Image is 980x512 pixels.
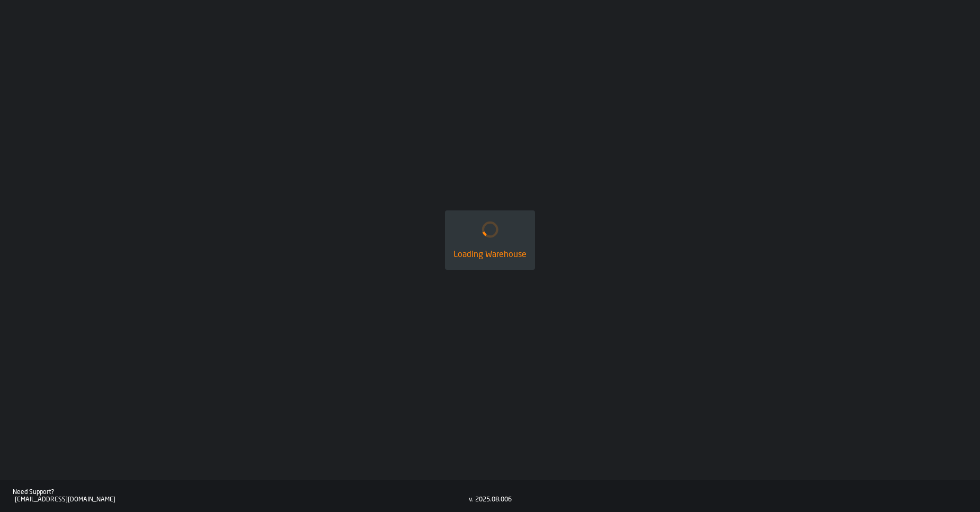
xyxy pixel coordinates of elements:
div: v. [469,496,473,504]
a: Need Support?[EMAIL_ADDRESS][DOMAIN_NAME] [13,489,469,504]
div: Loading Warehouse [453,249,527,261]
div: [EMAIL_ADDRESS][DOMAIN_NAME] [15,496,469,504]
div: Need Support? [13,489,469,496]
div: 2025.08.006 [475,496,512,504]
